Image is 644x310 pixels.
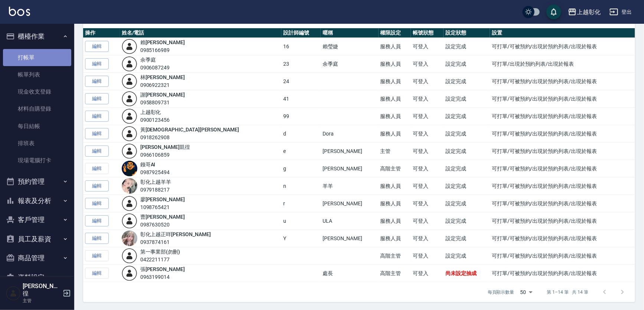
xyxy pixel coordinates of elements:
a: 排班表 [3,135,71,152]
a: 編輯 [85,198,109,209]
button: 資料設定 [3,268,71,287]
td: 服務人員 [379,212,411,230]
div: 0937874161 [140,238,211,246]
a: 黃[DEMOGRAPHIC_DATA][PERSON_NAME] [140,127,239,133]
a: 彰化上越正咩[PERSON_NAME] [140,231,211,237]
td: 可登入 [411,265,444,282]
td: 服務人員 [379,177,411,195]
img: Logo [9,7,30,16]
img: user-login-man-human-body-mobile-person-512.png [122,91,137,107]
img: user-login-man-human-body-mobile-person-512.png [122,213,137,229]
button: 櫃檯作業 [3,27,71,46]
td: [PERSON_NAME] [321,230,378,247]
td: 設定完成 [444,160,490,177]
div: 0985166989 [140,46,185,54]
td: 處長 [321,265,378,282]
a: 上越彰化 [140,109,161,115]
a: 編輯 [85,180,109,192]
a: 彰化上越羊羊 [140,179,171,185]
th: 帳號狀態 [411,28,444,38]
div: 0958809731 [140,99,185,107]
td: 羊羊 [321,177,378,195]
img: user-login-man-human-body-mobile-person-512.png [122,248,137,264]
div: 0987925494 [140,169,170,176]
td: 可登入 [411,195,444,212]
td: 服務人員 [379,108,411,125]
td: 設定完成 [444,90,490,108]
td: 可登入 [411,90,444,108]
td: 可打單/可被預約/出現於預約列表/出現於報表 [490,125,635,143]
td: [PERSON_NAME] [321,160,378,177]
td: 設定完成 [444,212,490,230]
button: 商品管理 [3,248,71,268]
img: avatar.jpeg [122,178,137,194]
a: 編輯 [85,76,109,87]
img: user-login-man-human-body-mobile-person-512.png [122,143,137,159]
button: 員工及薪資 [3,229,71,249]
a: 林[PERSON_NAME] [140,74,185,80]
td: 可登入 [411,212,444,230]
td: 可登入 [411,247,444,265]
span: 尚未設定抽成 [445,270,477,276]
td: 服務人員 [379,230,411,247]
a: 每日結帳 [3,118,71,135]
a: 編輯 [85,128,109,140]
a: 曹[PERSON_NAME] [140,214,185,220]
th: 設置 [490,28,635,38]
td: 可登入 [411,160,444,177]
a: 編輯 [85,233,109,244]
td: e [281,143,321,160]
td: 可打單/可被預約/出現於預約列表/出現於報表 [490,247,635,265]
td: 16 [281,38,321,55]
td: [PERSON_NAME] [321,195,378,212]
div: 上越彰化 [577,7,601,17]
th: 設計師編號 [281,28,321,38]
td: 可登入 [411,108,444,125]
td: 41 [281,90,321,108]
img: user-login-man-human-body-mobile-person-512.png [122,39,137,54]
a: 張[PERSON_NAME] [140,266,185,272]
th: 設定狀態 [444,28,490,38]
div: 0966106859 [140,151,190,159]
div: 0900123456 [140,116,170,124]
button: 上越彰化 [565,4,604,20]
td: 設定完成 [444,195,490,212]
td: 服務人員 [379,55,411,73]
button: 報表及分析 [3,191,71,211]
div: 0422211177 [140,256,180,264]
button: 登出 [607,5,635,19]
td: 設定完成 [444,230,490,247]
p: 第 1–14 筆 共 14 筆 [547,289,588,296]
td: 可打單/可被預約/出現於預約列表/出現於報表 [490,143,635,160]
a: 賴[PERSON_NAME] [140,39,185,45]
td: 可打單/出現於預約列表/出現於報表 [490,55,635,73]
td: Y [281,230,321,247]
td: 設定完成 [444,55,490,73]
a: 編輯 [85,58,109,70]
img: avatar.jpeg [122,231,137,246]
td: g [281,160,321,177]
td: d [281,125,321,143]
th: 權限設定 [379,28,411,38]
td: 服務人員 [379,125,411,143]
td: 可打單/可被預約/出現於預約列表/出現於報表 [490,90,635,108]
td: 設定完成 [444,247,490,265]
td: ULA [321,212,378,230]
td: 設定完成 [444,38,490,55]
img: user-login-man-human-body-mobile-person-512.png [122,196,137,211]
td: 服務人員 [379,38,411,55]
a: 編輯 [85,146,109,157]
td: 99 [281,108,321,125]
div: 0979188217 [140,186,171,194]
img: user-login-man-human-body-mobile-person-512.png [122,56,137,72]
div: 0906087249 [140,64,170,72]
td: 可打單/可被預約/出現於預約列表/出現於報表 [490,195,635,212]
td: 可打單/可被預約/出現於預約列表/出現於報表 [490,108,635,125]
td: 服務人員 [379,195,411,212]
td: 高階主管 [379,265,411,282]
td: 可登入 [411,177,444,195]
td: 高階主管 [379,247,411,265]
td: 可打單/可被預約/出現於預約列表/出現於報表 [490,38,635,55]
td: 設定完成 [444,177,490,195]
td: 高階主管 [379,160,411,177]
